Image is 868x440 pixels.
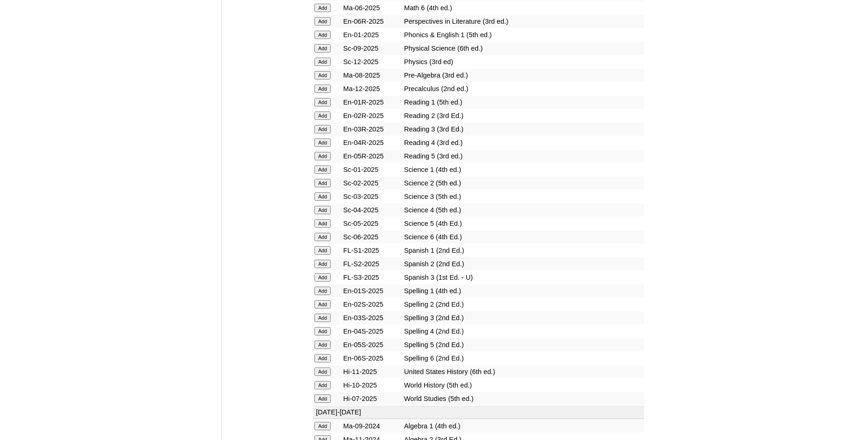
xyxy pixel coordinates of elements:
[403,69,644,82] td: Pre-Algebra (3rd ed.)
[342,365,402,378] td: Hi-11-2025
[314,192,331,201] input: Add
[314,394,331,403] input: Add
[342,109,402,122] td: En-02R-2025
[403,190,644,203] td: Science 3 (5th ed.)
[314,85,331,93] input: Add
[342,244,402,257] td: FL-S1-2025
[314,31,331,39] input: Add
[342,136,402,149] td: En-04R-2025
[314,206,331,214] input: Add
[403,42,644,55] td: Physical Science (6th ed.)
[403,365,644,378] td: United States History (6th ed.)
[314,152,331,160] input: Add
[342,257,402,270] td: FL-S2-2025
[342,230,402,243] td: Sc-06-2025
[314,314,331,322] input: Add
[403,420,644,433] td: Algebra 1 (4th ed.)
[314,327,331,335] input: Add
[314,125,331,133] input: Add
[342,123,402,136] td: En-03R-2025
[403,217,644,230] td: Science 5 (4th Ed.)
[314,58,331,66] input: Add
[342,15,402,28] td: En-06R-2025
[342,1,402,14] td: Ma-06-2025
[342,163,402,176] td: Sc-01-2025
[342,150,402,163] td: En-05R-2025
[314,287,331,295] input: Add
[342,204,402,217] td: Sc-04-2025
[314,273,331,282] input: Add
[314,381,331,389] input: Add
[314,422,331,430] input: Add
[314,260,331,268] input: Add
[342,298,402,311] td: En-02S-2025
[403,109,644,122] td: Reading 2 (3rd Ed.)
[314,219,331,228] input: Add
[314,165,331,174] input: Add
[403,284,644,297] td: Spelling 1 (4th ed.)
[314,17,331,26] input: Add
[314,233,331,241] input: Add
[403,325,644,338] td: Spelling 4 (2nd Ed.)
[342,352,402,365] td: En-06S-2025
[314,112,331,120] input: Add
[342,284,402,297] td: En-01S-2025
[403,392,644,405] td: World Studies (5th ed.)
[342,177,402,190] td: Sc-02-2025
[403,163,644,176] td: Science 1 (4th ed.)
[313,406,644,420] td: [DATE]-[DATE]
[314,354,331,362] input: Add
[314,368,331,376] input: Add
[314,179,331,187] input: Add
[403,338,644,351] td: Spelling 5 (2nd Ed.)
[314,300,331,309] input: Add
[342,69,402,82] td: Ma-08-2025
[314,44,331,53] input: Add
[342,379,402,392] td: Hi-10-2025
[403,15,644,28] td: Perspectives in Literature (3rd ed.)
[403,230,644,243] td: Science 6 (4th Ed.)
[403,96,644,109] td: Reading 1 (5th ed.)
[314,4,331,12] input: Add
[342,271,402,284] td: FL-S3-2025
[342,325,402,338] td: En-04S-2025
[342,420,402,433] td: Ma-09-2024
[403,204,644,217] td: Science 4 (5th ed.)
[342,28,402,41] td: En-01-2025
[314,341,331,349] input: Add
[342,338,402,351] td: En-05S-2025
[403,55,644,68] td: Physics (3rd ed)
[342,190,402,203] td: Sc-03-2025
[314,98,331,106] input: Add
[403,28,644,41] td: Phonics & English 1 (5th ed.)
[403,177,644,190] td: Science 2 (5th ed.)
[314,71,331,79] input: Add
[403,298,644,311] td: Spelling 2 (2nd Ed.)
[403,379,644,392] td: World History (5th ed.)
[403,123,644,136] td: Reading 3 (3rd Ed.)
[342,311,402,324] td: En-03S-2025
[342,217,402,230] td: Sc-05-2025
[314,246,331,255] input: Add
[342,392,402,405] td: Hi-07-2025
[403,136,644,149] td: Reading 4 (3rd ed.)
[403,352,644,365] td: Spelling 6 (2nd Ed.)
[342,96,402,109] td: En-01R-2025
[403,244,644,257] td: Spanish 1 (2nd Ed.)
[403,271,644,284] td: Spanish 3 (1st Ed. - U)
[342,82,402,95] td: Ma-12-2025
[403,150,644,163] td: Reading 5 (3rd ed.)
[403,82,644,95] td: Precalculus (2nd ed.)
[314,138,331,147] input: Add
[403,311,644,324] td: Spelling 3 (2nd Ed.)
[342,42,402,55] td: Sc-09-2025
[342,55,402,68] td: Sc-12-2025
[403,257,644,270] td: Spanish 2 (2nd Ed.)
[403,1,644,14] td: Math 6 (4th ed.)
